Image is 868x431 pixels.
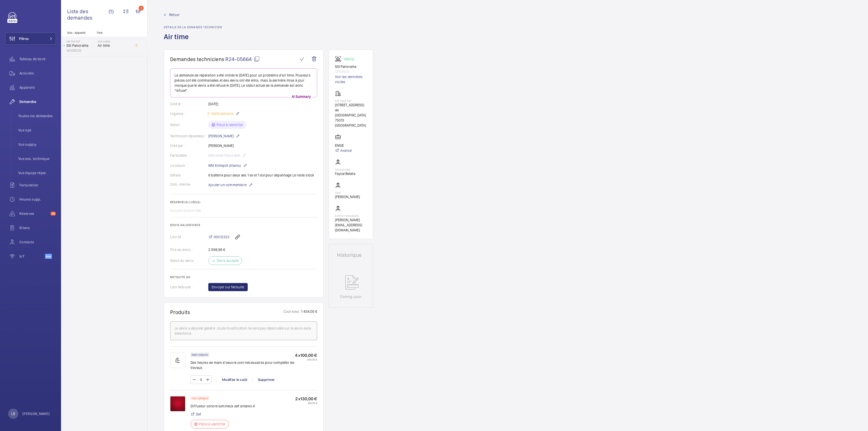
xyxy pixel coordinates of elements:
[170,353,185,368] img: muscle-sm.svg
[19,240,56,245] span: Contacts
[66,43,96,48] p: SSI Panorama
[335,99,367,102] p: AIR TIME P9T
[169,12,180,17] span: Retour
[225,56,260,62] span: R24-05664
[19,197,56,202] span: Heures supp.
[335,56,343,62] img: fire_alarm.svg
[335,148,352,153] a: Avancé
[170,396,185,411] img: 1718029773210-2a1fff88-781d-4ebb-9236-76b75d1ef038
[19,36,29,41] span: Filtres
[335,171,355,176] p: Faycal Belalia
[335,168,355,171] p: Technicien
[217,377,253,382] div: Modifier le coût
[335,191,360,194] p: CSM
[98,43,131,48] span: Air time
[18,113,56,118] span: Toutes les demandes
[196,412,201,417] a: Def
[164,25,222,29] h2: Détails de la demande technicien
[11,411,15,416] p: LB
[335,217,367,233] p: [PERSON_NAME][EMAIL_ADDRESS][DOMAIN_NAME]
[61,31,95,35] p: Site - Appareil
[164,32,222,50] h1: Air time
[22,411,50,416] p: [PERSON_NAME]
[190,360,295,370] p: Des heures de main d'oeuvre sont nécessaires pour compléter les travaux.
[19,85,56,90] span: Appareils
[174,326,313,336] div: Le devis a déjà été généré ; toute modification ne sera pas répercutée sur le devis dans Salesforce.
[283,309,301,315] p: Coût total :
[208,162,247,169] p: WM Entrepôt (Stains)
[67,8,109,21] span: Liste des demandes
[212,285,244,290] span: Envoyer sur Netsuite
[66,48,96,53] p: 14108535
[290,94,313,99] p: AI Summary
[18,142,56,147] span: Vue supply
[19,99,56,104] span: Demandes
[19,211,48,216] span: Réserves
[174,73,313,93] p: La demande de réparation a été initiée le [DATE] pour un problème d'air time. Plusieurs pièces on...
[18,170,56,175] span: Vue équipe répar.
[19,56,56,62] span: Tableau de bord
[45,254,52,259] span: Beta
[170,309,190,315] h1: Produits
[66,40,96,43] p: AIR TIME P9T
[335,214,367,217] p: Supply manager
[170,223,317,227] h2: Devis Salesforce
[19,225,56,230] span: Bilans
[19,254,45,259] span: IoT
[98,40,131,43] h2: R24-05664
[50,212,56,216] span: 30
[97,31,130,35] p: Titre
[214,234,229,240] span: 00012323
[210,112,233,116] span: Cette semaine
[301,309,317,315] p: 1 434,00 €
[295,402,317,405] p: 260,00 €
[199,422,226,427] p: Pièce à identifier
[335,194,360,199] p: [PERSON_NAME]
[19,71,56,76] span: Activités
[170,275,317,279] h2: Netsuite SO
[192,397,208,399] p: Hors catalogue
[208,182,247,187] span: Ajouter un commentaire
[253,377,280,382] div: Supprimer
[18,128,56,133] span: Vue ops
[190,404,255,409] p: Diffuseur sonore lumineux def antares 4
[344,58,354,60] p: Working
[335,102,367,118] p: [STREET_ADDRESS] de [GEOGRAPHIC_DATA]
[295,353,317,358] p: 4 x 100,00 €
[18,156,56,161] span: Vue ass. technique
[170,200,317,204] h2: Réserve(s) liée(s)
[335,74,367,84] a: Voir les dernières visites
[335,118,367,128] p: 75013 [GEOGRAPHIC_DATA]
[170,56,224,62] span: Demandes techniciens
[295,358,317,361] p: 400,00 €
[335,143,352,148] p: ENGIE
[5,33,56,45] button: Filtres
[208,234,229,240] a: 00012323
[208,283,248,291] button: Envoyer sur Netsuite
[337,252,365,258] h1: Historique
[192,354,208,356] p: Main d'oeuvre
[295,396,317,402] p: 2 x 130,00 €
[208,133,240,139] p: [PERSON_NAME]
[19,183,56,188] span: Facturation
[335,69,367,74] p: 14108535
[335,64,367,69] p: SSI Panorama
[340,294,361,299] p: Coming soon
